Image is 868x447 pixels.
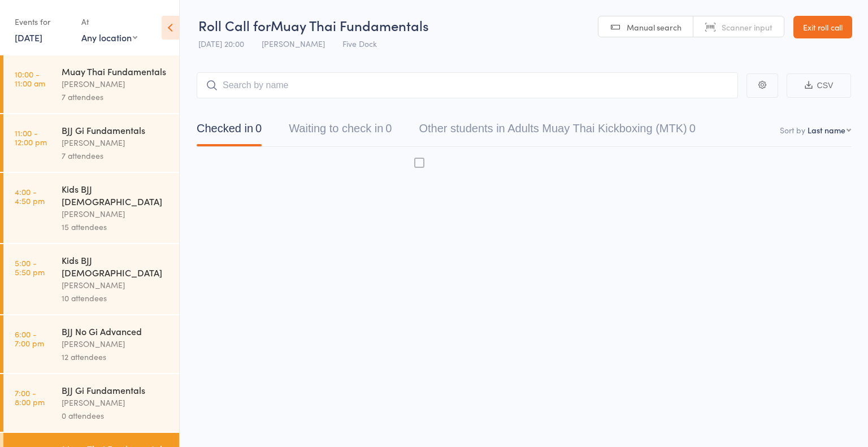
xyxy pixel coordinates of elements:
[3,374,179,432] a: 7:00 -8:00 pmBJJ Gi Fundamentals[PERSON_NAME]0 attendees
[62,149,170,162] div: 7 attendees
[689,122,696,134] div: 0
[62,124,170,136] div: BJJ Gi Fundamentals
[255,122,262,134] div: 0
[15,187,45,205] time: 4:00 - 4:50 pm
[62,409,170,422] div: 0 attendees
[62,220,170,233] div: 15 attendees
[15,70,45,88] time: 10:00 - 11:00 am
[3,173,179,243] a: 4:00 -4:50 pmKids BJJ [DEMOGRAPHIC_DATA][PERSON_NAME]15 attendees
[62,384,170,396] div: BJJ Gi Fundamentals
[62,292,170,305] div: 10 attendees
[198,16,271,34] span: Roll Call for
[15,329,44,348] time: 6:00 - 7:00 pm
[62,254,170,279] div: Kids BJJ [DEMOGRAPHIC_DATA]
[787,73,851,98] button: CSV
[197,116,262,146] button: Checked in0
[3,244,179,314] a: 5:00 -5:50 pmKids BJJ [DEMOGRAPHIC_DATA][PERSON_NAME]10 attendees
[62,136,170,149] div: [PERSON_NAME]
[262,38,325,49] span: [PERSON_NAME]
[15,128,47,146] time: 11:00 - 12:00 pm
[15,31,42,44] a: [DATE]
[62,183,170,207] div: Kids BJJ [DEMOGRAPHIC_DATA]
[3,55,179,113] a: 10:00 -11:00 amMuay Thai Fundamentals[PERSON_NAME]7 attendees
[385,122,392,134] div: 0
[62,90,170,103] div: 7 attendees
[197,72,738,98] input: Search by name
[342,38,377,49] span: Five Dock
[198,38,244,49] span: [DATE] 20:00
[62,279,170,292] div: [PERSON_NAME]
[3,114,179,172] a: 11:00 -12:00 pmBJJ Gi Fundamentals[PERSON_NAME]7 attendees
[793,16,852,38] a: Exit roll call
[62,396,170,409] div: [PERSON_NAME]
[15,388,45,406] time: 7:00 - 8:00 pm
[808,124,845,136] div: Last name
[81,31,137,44] div: Any location
[419,116,695,146] button: Other students in Adults Muay Thai Kickboxing (MTK)0
[81,12,137,31] div: At
[62,350,170,363] div: 12 attendees
[289,116,392,146] button: Waiting to check in0
[3,315,179,373] a: 6:00 -7:00 pmBJJ No Gi Advanced[PERSON_NAME]12 attendees
[62,77,170,90] div: [PERSON_NAME]
[15,12,70,31] div: Events for
[62,207,170,220] div: [PERSON_NAME]
[62,325,170,337] div: BJJ No Gi Advanced
[271,16,429,34] span: Muay Thai Fundamentals
[722,21,772,33] span: Scanner input
[62,65,170,77] div: Muay Thai Fundamentals
[627,21,682,33] span: Manual search
[62,337,170,350] div: [PERSON_NAME]
[15,258,45,276] time: 5:00 - 5:50 pm
[780,124,805,136] label: Sort by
